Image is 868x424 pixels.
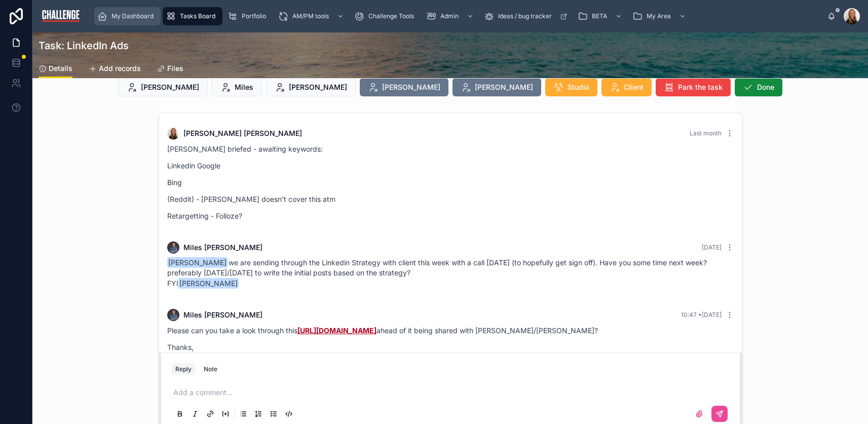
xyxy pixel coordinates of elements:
[481,7,573,25] a: Ideas / bug tracker
[297,326,376,335] a: [URL][DOMAIN_NAME]
[678,82,723,92] span: Park the task
[167,342,734,352] p: Thanks,
[575,7,627,25] a: BETA
[368,12,414,20] span: Challenge Tools
[111,12,154,20] span: My Dashboard
[167,258,734,289] div: we are sending through the Linkedin Strategy with client this week with a call [DATE] (to hopeful...
[423,7,479,25] a: Admin
[440,12,459,20] span: Admin
[183,242,262,253] span: Miles [PERSON_NAME]
[167,177,734,188] p: Bing
[592,12,607,20] span: BETA
[167,160,734,171] p: Linkedin Google
[275,7,349,25] a: AM/PM tools
[167,257,228,268] span: [PERSON_NAME]
[167,325,734,336] p: Please can you take a look through this ahead of it being shared with [PERSON_NAME]/[PERSON_NAME]?
[157,59,183,80] a: Files
[212,78,262,96] button: Miles
[624,82,644,92] span: Client
[167,278,734,289] p: FYI
[292,12,329,20] span: AM/PM tools
[200,363,221,375] button: Note
[681,311,722,319] span: 10:47 • [DATE]
[757,82,774,92] span: Done
[601,78,652,96] button: Client
[242,12,266,20] span: Portfolio
[39,39,129,53] h1: Task: LinkedIn Ads
[475,82,533,92] span: [PERSON_NAME]
[94,7,161,25] a: My Dashboard
[656,78,731,96] button: Park the task
[224,7,273,25] a: Portfolio
[289,82,347,92] span: [PERSON_NAME]
[99,63,141,74] span: Add records
[183,310,262,320] span: Miles [PERSON_NAME]
[702,243,722,251] span: [DATE]
[141,82,199,92] span: [PERSON_NAME]
[163,7,222,25] a: Tasks Board
[545,78,597,96] button: Studio
[382,82,440,92] span: [PERSON_NAME]
[183,128,302,138] span: [PERSON_NAME] [PERSON_NAME]
[690,129,722,137] span: Last month
[735,78,782,96] button: Done
[118,78,208,96] button: [PERSON_NAME]
[180,12,215,20] span: Tasks Board
[167,144,734,154] p: [PERSON_NAME] briefed - awaiting keywords:
[167,63,183,74] span: Files
[452,78,541,96] button: [PERSON_NAME]
[171,363,196,375] button: Reply
[351,7,421,25] a: Challenge Tools
[178,278,239,289] span: [PERSON_NAME]
[167,210,734,221] p: Retargetting - Folloze?
[629,7,691,25] a: My Area
[89,59,141,80] a: Add records
[41,8,81,24] img: App logo
[647,12,671,20] span: My Area
[89,5,827,27] div: scrollable content
[360,78,448,96] button: [PERSON_NAME]
[568,82,589,92] span: Studio
[204,365,217,373] div: Note
[498,12,552,20] span: Ideas / bug tracker
[39,59,72,79] a: Details
[167,194,734,204] p: (Reddit) - [PERSON_NAME] doesn't cover this atm
[49,63,72,74] span: Details
[235,82,253,92] span: Miles
[266,78,356,96] button: [PERSON_NAME]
